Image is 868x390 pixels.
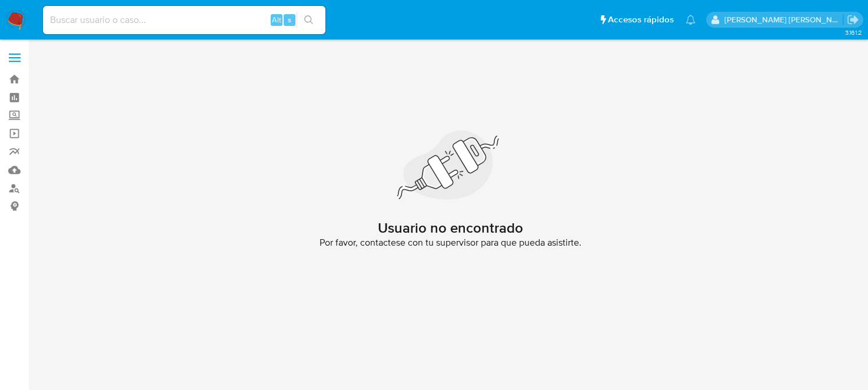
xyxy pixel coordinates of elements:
h2: Usuario no encontrado [378,219,523,237]
span: Accesos rápidos [608,14,674,26]
button: search-icon [297,12,321,28]
input: Buscar usuario o caso... [43,12,325,28]
span: s [288,14,291,25]
p: brenda.morenoreyes@mercadolibre.com.mx [724,14,843,25]
span: Alt [272,14,281,25]
a: Notificaciones [686,15,696,25]
a: Salir [847,14,859,26]
span: Por favor, contactese con tu supervisor para que pueda asistirte. [320,237,581,249]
